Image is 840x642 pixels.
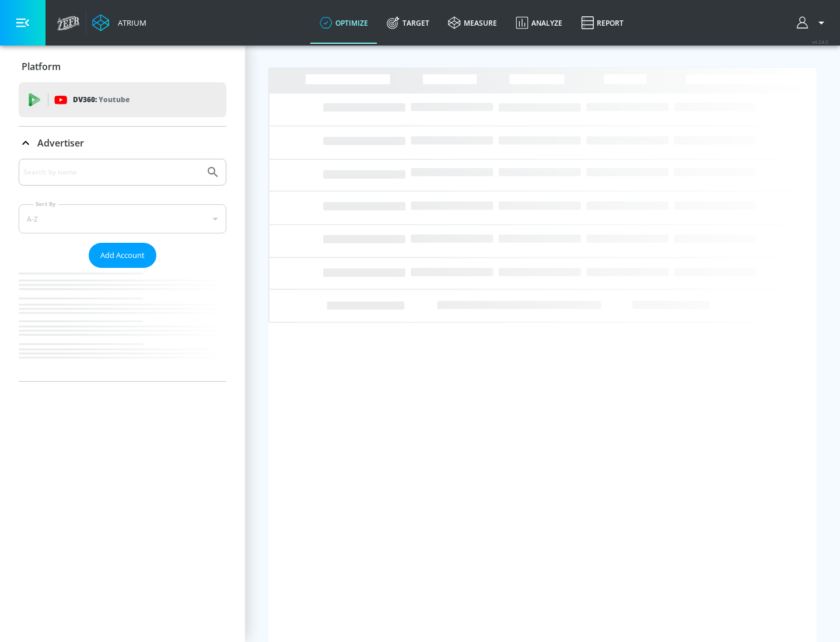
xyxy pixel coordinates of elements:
[19,204,226,233] div: A-Z
[19,159,226,381] div: Advertiser
[506,2,572,44] a: Analyze
[89,243,156,268] button: Add Account
[99,93,129,106] p: Youtube
[22,60,61,73] p: Platform
[310,2,377,44] a: optimize
[92,14,146,32] a: Atrium
[377,2,439,44] a: Target
[439,2,506,44] a: measure
[812,39,828,45] span: v 4.24.0
[33,200,58,208] label: Sort By
[572,2,633,44] a: Report
[100,249,145,262] span: Add Account
[19,50,226,83] div: Platform
[19,127,226,159] div: Advertiser
[23,165,200,180] input: Search by name
[37,137,84,149] p: Advertiser
[73,93,129,106] p: DV360:
[113,18,146,28] div: Atrium
[19,82,226,117] div: DV360: Youtube
[19,268,226,381] nav: list of Advertiser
